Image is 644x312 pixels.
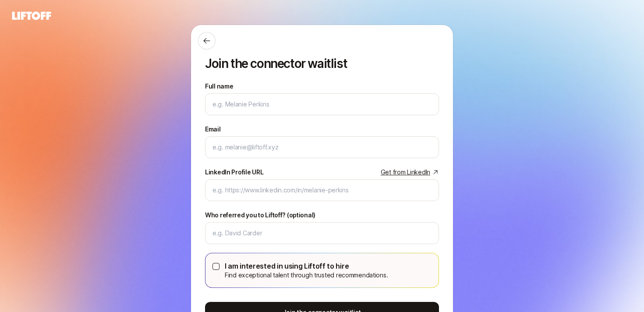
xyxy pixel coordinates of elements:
label: Full name [205,81,233,92]
a: Get from LinkedIn [381,167,439,177]
input: e.g. melanie@liftoff.xyz [212,142,432,152]
input: e.g. David Carder [212,228,432,238]
input: e.g. Melanie Perkins [212,99,432,110]
div: LinkedIn Profile URL [205,167,263,177]
p: Find exceptional talent through trusted recommendations. [225,270,388,280]
button: I am interested in using Liftoff to hireFind exceptional talent through trusted recommendations. [212,263,219,270]
p: I am interested in using Liftoff to hire [225,260,388,272]
p: Join the connector waitlist [205,57,439,71]
label: Who referred you to Liftoff? (optional) [205,210,315,220]
input: e.g. https://www.linkedin.com/in/melanie-perkins [212,185,432,195]
label: Email [205,124,221,135]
